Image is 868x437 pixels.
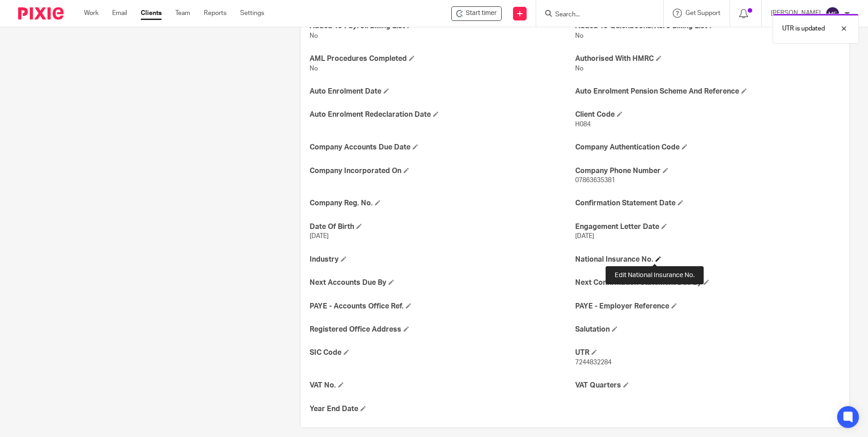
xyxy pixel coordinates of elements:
h4: Company Reg. No. [310,199,575,208]
a: Settings [240,9,264,18]
h4: Salutation [575,325,840,334]
h4: Next Accounts Due By [310,278,575,288]
h4: Date Of Birth [310,222,575,232]
h4: Auto Enrolment Pension Scheme And Reference [575,87,840,96]
p: UTR is updated [782,24,825,33]
span: No [310,33,318,39]
h4: National Insurance No. [575,255,840,264]
h4: UTR [575,348,840,358]
h4: SIC Code [310,348,575,358]
img: svg%3E [825,6,840,21]
h4: Auto Enrolment Date [310,87,575,96]
span: [DATE] [310,233,329,239]
h4: AML Procedures Completed [310,54,575,64]
span: No [575,65,583,72]
h4: Confirmation Statement Date [575,199,840,208]
h4: Registered Office Address [310,325,575,334]
h4: Industry [310,255,575,264]
h4: PAYE - Accounts Office Ref. [310,302,575,311]
a: Team [175,9,190,18]
span: 07863635381 [575,177,615,184]
h4: Company Phone Number [575,166,840,176]
div: Pamela Harrison [451,6,502,21]
span: No [310,65,318,72]
h4: Engagement Letter Date [575,222,840,232]
h4: Auto Enrolment Redeclaration Date [310,110,575,119]
img: Pixie [18,7,64,20]
h4: VAT No. [310,381,575,390]
a: Email [112,9,127,18]
h4: Year End Date [310,404,575,414]
h4: Client Code [575,110,840,119]
h4: Company Accounts Due Date [310,143,575,152]
a: Clients [141,9,162,18]
h4: Company Authentication Code [575,143,840,152]
a: Reports [204,9,227,18]
h4: Authorised With HMRC [575,54,840,64]
span: H084 [575,121,591,128]
h4: PAYE - Employer Reference [575,302,840,311]
h4: Company Incorporated On [310,166,575,176]
a: Work [84,9,99,18]
span: 7244832284 [575,359,612,366]
span: [DATE] [575,233,594,239]
h4: Next Confirmation Statement Due By [575,278,840,288]
h4: VAT Quarters [575,381,840,390]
